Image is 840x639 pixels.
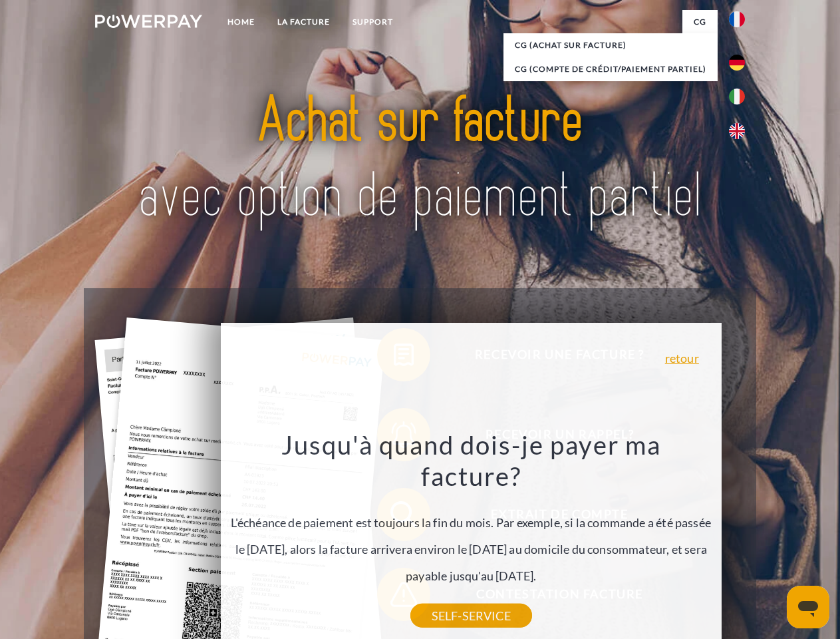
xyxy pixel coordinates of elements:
[410,604,532,628] a: SELF-SERVICE
[127,64,713,255] img: title-powerpay_fr.svg
[665,352,699,364] a: retour
[228,429,714,493] h3: Jusqu'à quand dois-je payer ma facture?
[682,10,718,34] a: CG
[729,11,745,27] img: fr
[787,586,829,628] iframe: Bouton de lancement de la fenêtre de messagerie
[503,33,718,57] a: CG (achat sur facture)
[729,89,745,105] img: it
[95,15,202,28] img: logo-powerpay-white.svg
[266,10,341,34] a: LA FACTURE
[216,10,266,34] a: Home
[341,10,404,34] a: Support
[729,55,745,71] img: de
[729,123,745,139] img: en
[228,429,714,616] div: L'échéance de paiement est toujours la fin du mois. Par exemple, si la commande a été passée le [...
[503,57,718,81] a: CG (Compte de crédit/paiement partiel)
